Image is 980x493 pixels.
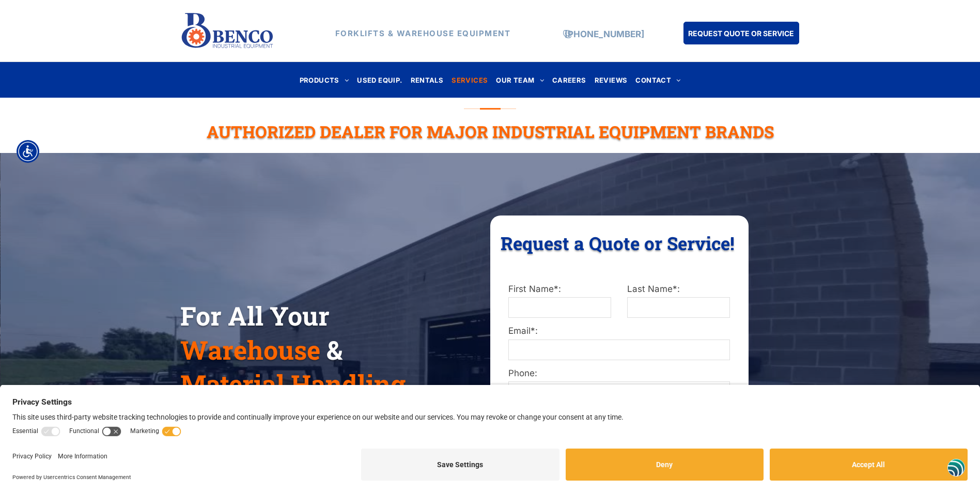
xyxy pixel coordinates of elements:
[627,283,729,296] label: Last Name*:
[335,28,511,38] strong: FORKLIFTS & WAREHOUSE EQUIPMENT
[590,73,632,87] a: REVIEWS
[353,73,406,87] a: USED EQUIP.
[17,140,39,163] div: Accessibility Menu
[326,333,343,367] span: &
[688,24,794,43] span: REQUEST QUOTE OR SERVICE
[447,73,492,87] a: SERVICES
[508,283,611,296] label: First Name*:
[683,22,799,44] a: REQUEST QUOTE OR SERVICE
[180,367,406,401] span: Material Handling
[492,73,548,87] a: OUR TEAM
[947,458,965,477] img: svg+xml;base64,PHN2ZyB3aWR0aD0iNDgiIGhlaWdodD0iNDgiIHZpZXdCb3g9IjAgMCA0OCA0OCIgZmlsbD0ibm9uZSIgeG...
[631,73,685,87] a: CONTACT
[508,325,729,338] label: Email*:
[565,29,644,39] a: [PHONE_NUMBER]
[180,299,330,333] span: For All Your
[207,120,774,143] span: Authorized Dealer For Major Industrial Equipment Brands
[548,73,590,87] a: CAREERS
[295,73,353,87] a: PRODUCTS
[407,73,448,87] a: RENTALS
[501,231,735,255] span: Request a Quote or Service!
[180,333,320,367] span: Warehouse
[508,367,729,380] label: Phone:
[452,73,488,87] span: SERVICES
